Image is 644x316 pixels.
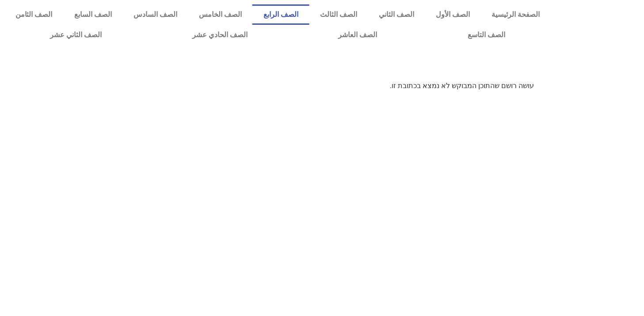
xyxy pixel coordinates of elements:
a: الصف الثالث [309,4,368,25]
a: الصف السابع [63,4,122,25]
a: الصف الثاني [368,4,425,25]
a: الصف الأول [425,4,481,25]
a: الصف السادس [122,4,188,25]
a: الصف التاسع [423,25,551,45]
a: الصف الثامن [4,4,63,25]
a: الصف العاشر [293,25,422,45]
a: الصف الحادي عشر [147,25,293,45]
p: עושה רושם שהתוכן המבוקש לא נמצא בכתובת זו. [110,81,534,91]
a: الصف الخامس [188,4,252,25]
a: الصف الثاني عشر [4,25,147,45]
a: الصف الرابع [252,4,309,25]
a: الصفحة الرئيسية [481,4,551,25]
